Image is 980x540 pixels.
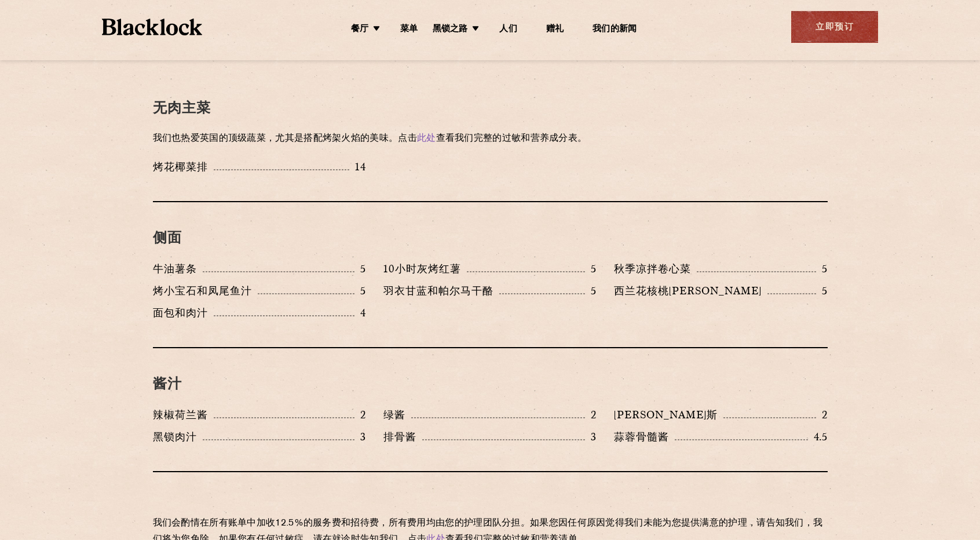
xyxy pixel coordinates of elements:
[153,161,208,172] font: 烤花椰菜排
[499,25,517,34] font: 人们
[499,24,517,37] a: 人们
[153,307,208,318] font: 面包和肉汁
[614,409,718,420] font: [PERSON_NAME]斯
[351,24,368,37] a: 餐厅
[591,431,597,442] font: 3
[591,285,597,296] font: 5
[383,285,493,296] font: 羽衣甘蓝和帕尔马干酪
[383,431,416,442] font: 排骨酱
[153,409,208,420] font: 辣椒荷兰酱
[593,24,637,37] a: 我们的新闻
[383,409,405,420] font: 绿酱
[614,285,762,296] font: 西兰花核桃[PERSON_NAME]
[417,134,436,143] a: 此处
[433,25,468,34] font: 黑锁之路
[822,263,828,274] font: 5
[102,19,202,35] img: BL_Textured_Logo-footer-cropped.svg
[153,263,197,274] font: 牛油薯条
[400,24,418,37] a: 菜单
[614,263,691,274] font: 秋季凉拌卷心菜
[153,134,417,143] font: 我们也热爱英国的顶级蔬菜，尤其是搭配烤架火焰的美味。点击
[360,307,366,318] font: 4
[816,23,854,32] font: 立即预订
[153,285,252,296] font: 烤小宝石和凤尾鱼汁
[355,161,366,172] font: 14
[814,431,828,442] font: 4.5
[360,431,366,442] font: 3
[351,25,368,34] font: 餐厅
[360,285,366,296] font: 5
[433,24,468,37] a: 黑锁之路
[360,409,366,420] font: 2
[593,25,637,34] font: 我们的新闻
[822,409,828,420] font: 2
[400,25,418,34] font: 菜单
[591,263,597,274] font: 5
[153,232,182,246] font: 侧面
[591,409,597,420] font: 2
[360,263,366,274] font: 5
[822,285,828,296] font: 5
[153,102,211,116] font: 无肉主菜
[614,431,669,442] font: 蒜蓉骨髓酱
[436,134,587,143] font: 查看我们完整的过敏和营养成分表。
[546,24,564,37] a: 赠礼
[546,25,564,34] font: 赠礼
[383,263,461,274] font: 10小时灰烤红薯
[153,431,197,442] font: 黑锁肉汁
[153,378,182,392] font: 酱汁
